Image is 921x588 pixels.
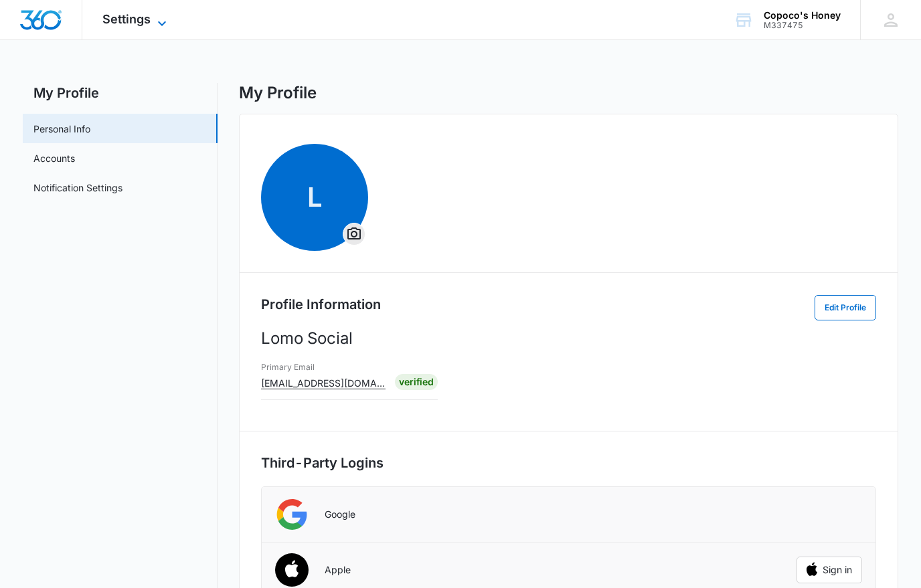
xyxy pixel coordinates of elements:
[23,83,218,103] h2: My Profile
[261,326,875,351] p: Lomo Social
[325,508,355,520] p: Google
[102,12,151,26] span: Settings
[395,374,438,390] div: Verified
[764,21,841,30] div: account id
[261,453,875,473] h2: Third-Party Logins
[261,144,368,251] span: LOverflow Menu
[239,83,317,103] h1: My Profile
[33,181,122,195] a: Notification Settings
[261,294,381,314] h2: Profile Information
[343,223,365,245] button: Overflow Menu
[261,361,385,373] h3: Primary Email
[790,500,869,529] iframe: Sign in with Google Button
[33,122,90,136] a: Personal Info
[261,144,368,251] span: L
[815,295,876,320] button: Edit Profile
[797,557,862,583] button: Sign in
[275,498,309,531] img: Google
[764,10,841,21] div: account name
[325,564,351,576] p: Apple
[797,500,862,529] div: Sign in with Google. Opens in new tab
[33,151,75,165] a: Accounts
